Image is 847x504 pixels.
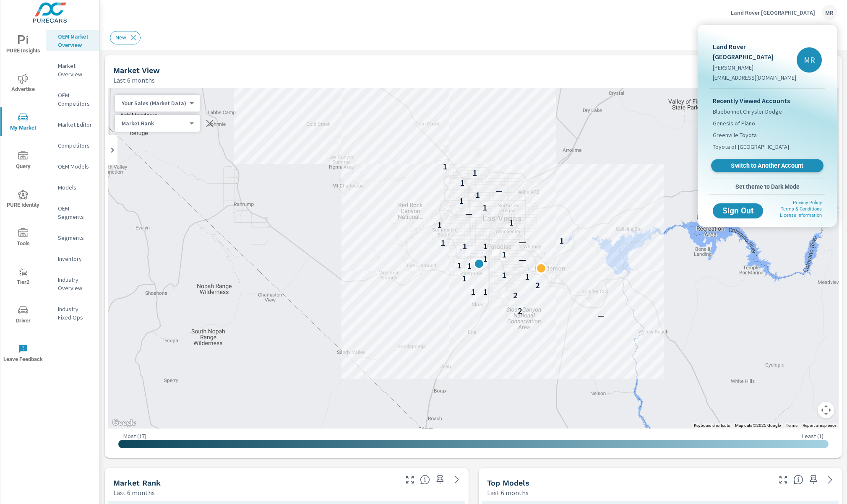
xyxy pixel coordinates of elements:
p: Recently Viewed Accounts [713,96,822,106]
p: [PERSON_NAME] [713,63,797,72]
button: Sign Out [713,203,763,218]
button: Set theme to Dark Mode [709,179,825,194]
a: Terms & Conditions [781,206,822,212]
span: Bluebonnet Chrysler Dodge [713,107,782,116]
a: License Information [780,213,822,218]
a: Switch to Another Account [711,159,824,172]
span: Genesis of Plano [713,119,755,127]
p: [EMAIL_ADDRESS][DOMAIN_NAME] [713,73,797,82]
div: MR [797,47,822,73]
span: Switch to Another Account [716,162,818,170]
span: Set theme to Dark Mode [713,183,822,190]
span: Greenville Toyota [713,131,757,139]
span: Sign Out [719,207,756,215]
span: Toyota of [GEOGRAPHIC_DATA] [713,143,789,151]
p: Land Rover [GEOGRAPHIC_DATA] [713,42,797,62]
a: Privacy Policy [793,200,822,205]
